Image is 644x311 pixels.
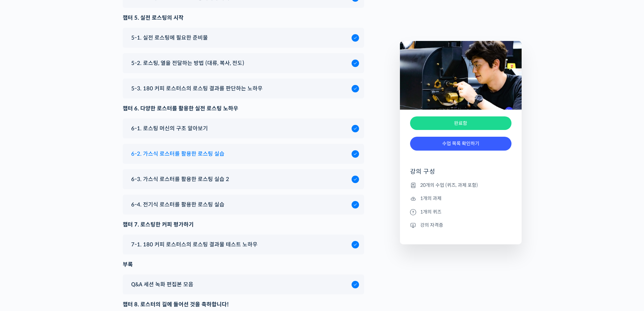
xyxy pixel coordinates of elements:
span: 홈 [21,225,25,230]
a: Q&A 세션 녹화 편집본 모음 [128,280,359,289]
span: 5-3. 180 커피 로스터스의 로스팅 결과를 판단하는 노하우 [131,84,263,93]
span: Q&A 세션 녹화 편집본 모음 [131,280,193,289]
div: 챕터 8. 로스터의 길에 들어선 것을 축하합니다! [123,300,364,309]
span: 5-2. 로스팅, 열을 전달하는 방법 (대류, 복사, 전도) [131,59,244,68]
div: 완료함 [410,116,511,130]
span: 6-4. 전기식 로스터를 활용한 로스팅 실습 [131,200,224,209]
li: 1개의 과제 [410,195,511,203]
div: 챕터 5. 실전 로스팅의 시작 [123,13,364,22]
a: 6-1. 로스팅 머신의 구조 알아보기 [128,124,359,133]
a: 5-3. 180 커피 로스터스의 로스팅 결과를 판단하는 노하우 [128,84,359,93]
span: 대화 [62,225,70,230]
a: 5-2. 로스팅, 열을 전달하는 방법 (대류, 복사, 전도) [128,59,359,68]
a: 6-2. 가스식 로스터를 활용한 로스팅 실습 [128,149,359,158]
span: 7-1. 180 커피 로스터스의 로스팅 결과물 테스트 노하우 [131,240,258,249]
a: 홈 [2,215,45,231]
li: 20개의 수업 (퀴즈, 과제 포함) [410,181,511,189]
a: 6-4. 전기식 로스터를 활용한 로스팅 실습 [128,200,359,209]
h4: 강의 구성 [410,168,511,181]
a: 대화 [45,215,87,231]
span: 설정 [104,225,113,230]
span: 6-1. 로스팅 머신의 구조 알아보기 [131,124,208,133]
span: 5-1. 실전 로스팅에 필요한 준비물 [131,33,208,42]
a: 5-1. 실전 로스팅에 필요한 준비물 [128,33,359,42]
a: 설정 [87,215,130,231]
a: 7-1. 180 커피 로스터스의 로스팅 결과물 테스트 노하우 [128,240,359,249]
div: 부록 [123,260,364,269]
a: 수업 목록 확인하기 [410,137,511,151]
li: 1개의 퀴즈 [410,208,511,216]
span: 6-2. 가스식 로스터를 활용한 로스팅 실습 [131,149,224,158]
div: 챕터 6. 다양한 로스터를 활용한 실전 로스팅 노하우 [123,104,364,113]
div: 챕터 7. 로스팅한 커피 평가하기 [123,220,364,229]
a: 6-3. 가스식 로스터를 활용한 로스팅 실습 2 [128,175,359,184]
li: 강의 자격증 [410,221,511,229]
span: 6-3. 가스식 로스터를 활용한 로스팅 실습 2 [131,175,229,184]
